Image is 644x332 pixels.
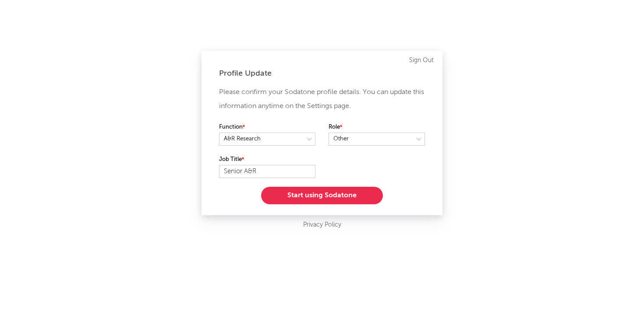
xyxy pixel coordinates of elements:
p: Please confirm your Sodatone profile details. You can update this information anytime on the Sett... [219,85,425,113]
div: Profile Update [219,68,425,79]
a: Sign Out [409,55,434,66]
label: Role [329,122,425,133]
button: Start using Sodatone [261,187,383,204]
label: Function [219,122,315,133]
label: Job Title [219,154,315,165]
a: Privacy Policy [303,220,341,231]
